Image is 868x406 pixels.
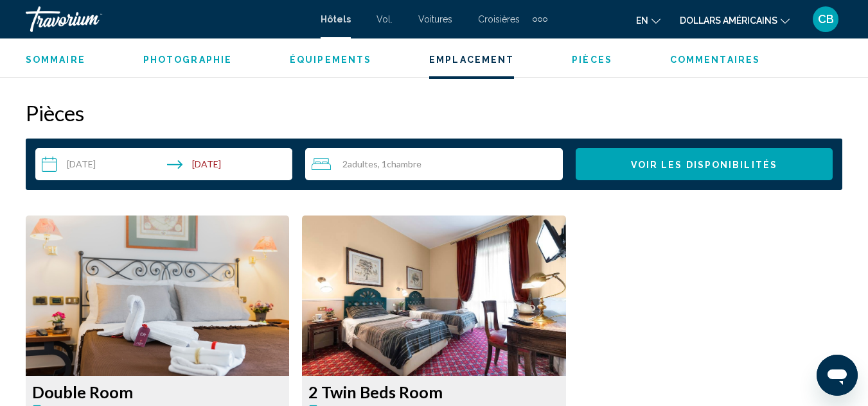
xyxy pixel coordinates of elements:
[680,15,777,26] font: dollars américains
[26,216,289,376] img: bd859e56-6ef8-4099-82a7-0c134fd38d06.jpeg
[321,14,351,24] a: Hôtels
[670,54,760,65] button: Commentaires
[26,54,85,65] button: Sommaire
[290,55,371,65] span: Équipements
[817,355,858,396] iframe: Bouton de lancement de la fenêtre de messagerie
[305,148,562,180] button: Travelers: 2 adults, 0 children
[35,148,833,180] div: Search widget
[636,11,660,30] button: Changer de langue
[342,159,378,169] span: 2
[378,159,421,169] span: , 1
[429,54,514,65] button: Emplacement
[478,14,520,24] a: Croisières
[572,55,612,65] span: Pièces
[32,382,283,402] h3: Double Room
[26,100,842,126] h2: Pièces
[302,216,565,376] img: 98c229eb-5bda-4899-9280-860637ded561.jpeg
[818,12,834,26] font: CB
[533,9,547,30] button: Éléments de navigation supplémentaires
[143,54,232,65] button: Photographie
[680,11,790,30] button: Changer de devise
[26,55,85,65] span: Sommaire
[290,54,371,65] button: Équipements
[636,15,648,26] font: en
[26,6,308,32] a: Travorium
[348,158,378,169] span: Adultes
[308,382,559,402] h3: 2 Twin Beds Room
[35,148,292,180] button: Check-in date: Nov 21, 2025 Check-out date: Nov 23, 2025
[572,54,612,65] button: Pièces
[631,160,777,170] span: Voir les disponibilités
[387,158,421,169] span: Chambre
[670,55,760,65] span: Commentaires
[576,148,833,180] button: Voir les disponibilités
[143,55,232,65] span: Photographie
[418,14,452,24] a: Voitures
[809,6,842,33] button: Menu utilisateur
[429,55,514,65] span: Emplacement
[376,14,393,24] a: Vol.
